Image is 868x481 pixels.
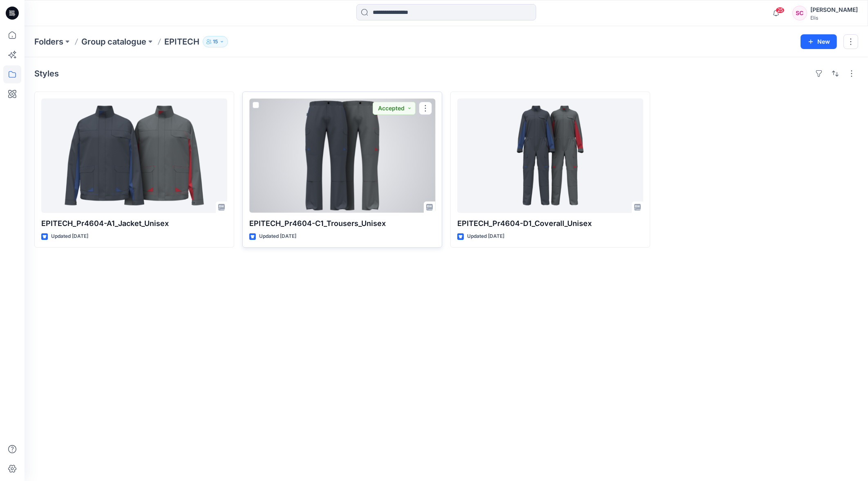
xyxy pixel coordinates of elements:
span: 25 [776,7,785,13]
a: EPITECH_Pr4604-C1_Trousers_Unisex [249,98,435,213]
p: EPITECH [164,36,199,47]
h4: Styles [34,69,59,78]
p: EPITECH_Pr4604-A1_Jacket_Unisex [41,218,227,229]
a: Group catalogue [81,36,146,47]
button: 15 [203,36,228,47]
div: [PERSON_NAME] [810,5,858,15]
p: Updated [DATE] [51,232,88,241]
p: EPITECH_Pr4604-C1_Trousers_Unisex [249,218,435,229]
button: New [801,34,837,49]
p: 15 [213,37,218,46]
p: EPITECH_Pr4604-D1_Coverall_Unisex [457,218,643,229]
a: EPITECH_Pr4604-A1_Jacket_Unisex [41,98,227,213]
div: Elis [810,15,858,21]
p: Updated [DATE] [467,232,504,241]
a: EPITECH_Pr4604-D1_Coverall_Unisex [457,98,643,213]
p: Updated [DATE] [259,232,296,241]
a: Folders [34,36,63,47]
div: SC [792,6,807,20]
